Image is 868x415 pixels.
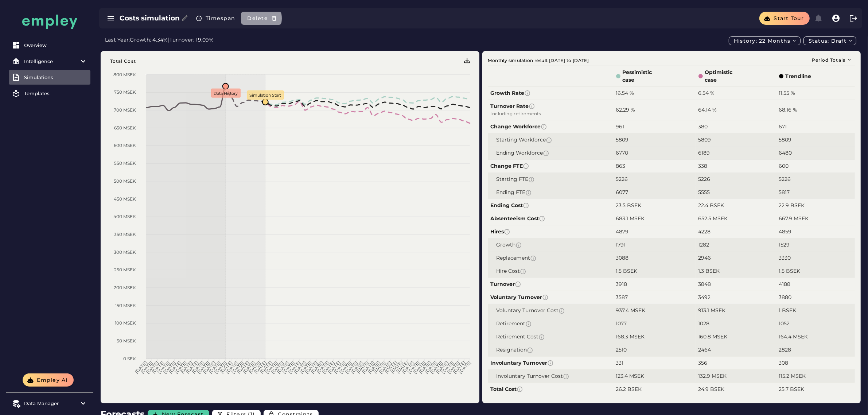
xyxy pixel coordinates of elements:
[698,150,710,156] span: 6189
[338,360,353,375] tspan: [DATE]
[242,360,256,375] tspan: [DATE]
[401,360,415,375] tspan: [DATE]
[616,241,626,248] span: 1791
[779,307,796,314] span: 1 BSEK
[698,281,711,287] span: 3848
[491,110,611,117] span: Including retirements
[418,360,432,375] tspan: [DATE]
[355,360,370,374] tspan: [DATE]
[253,360,268,374] tspan: [DATE]
[299,360,313,375] tspan: [DATE]
[287,360,301,375] tspan: [DATE]
[321,360,336,375] tspan: [DATE]
[808,38,853,44] span: Status: Draft
[114,125,136,131] tspan: 650 MSEK
[698,241,709,248] span: 1282
[190,360,205,374] tspan: [DATE]
[162,360,177,375] tspan: [DATE]
[616,106,635,113] span: 62.29 %
[616,373,644,379] span: 123.4 MSEK
[110,59,136,64] text: Total Cost
[779,241,790,248] span: 1529
[488,57,589,66] span: Monthly simulation result [DATE] to [DATE]
[230,360,245,375] tspan: [DATE]
[698,123,708,130] span: 380
[616,136,628,143] span: 5809
[156,360,171,375] tspan: [DATE]
[616,163,625,169] span: 863
[276,360,290,375] tspan: [DATE]
[115,303,136,308] tspan: 150 MSEK
[114,267,136,272] tspan: 250 MSEK
[24,42,87,48] div: Overview
[191,12,241,25] button: Timespan
[807,57,855,63] button: Period Totals
[497,372,611,380] span: Involuntary Turnover Cost
[497,189,611,196] span: Ending FTE
[24,74,87,80] div: Simulations
[440,360,455,374] tspan: [DATE]
[616,320,627,327] span: 1077
[497,267,611,275] span: Hire Cost
[423,360,438,374] tspan: [DATE]
[9,38,90,53] a: Overview
[247,360,262,374] tspan: [DATE]
[811,57,852,63] span: Period Totals
[622,69,655,84] span: Pessimistic case
[344,360,358,375] tspan: [DATE]
[213,360,228,375] tspan: [DATE]
[23,373,74,387] button: Empley AI
[698,373,727,379] span: 132.9 MSEK
[491,385,611,393] span: Total Cost
[151,360,165,374] tspan: [DATE]
[785,73,811,80] span: Trendline
[698,176,710,182] span: 5226
[384,360,398,374] tspan: [DATE]
[205,15,235,22] span: Timespan
[134,360,148,375] tspan: [DATE]
[616,307,645,314] span: 937.4 MSEK
[114,178,136,184] tspan: 500 MSEK
[145,360,160,375] tspan: [DATE]
[616,360,623,366] span: 331
[779,373,806,379] span: 115.2 MSEK
[9,70,90,85] a: Simulations
[114,249,136,255] tspan: 300 MSEK
[616,150,628,156] span: 6770
[367,360,381,375] tspan: [DATE]
[491,123,611,131] span: Change Workforce
[616,255,628,261] span: 3088
[616,90,634,96] span: 16.54 %
[120,13,180,23] h3: Costs simulation
[698,320,709,327] span: 1028
[115,320,136,326] tspan: 100 MSEK
[698,255,711,261] span: 2946
[698,202,724,209] span: 22.4 BSEK
[241,12,282,25] button: Delete
[616,123,624,130] span: 961
[497,241,611,249] span: Growth
[315,360,330,375] tspan: [DATE]
[779,281,790,287] span: 4188
[779,333,808,340] span: 164.4 MSEK
[464,58,471,65] img: f295f6VBWCpnzUQgECAAAIIwGMrBLoTQADdE6R+CAQIIIAAPLZCoDsBBNA9QeqHQIAAAgjAYysEuhNAAN0TpH4IBAgggAA8tk...
[616,346,627,353] span: 2510
[616,189,628,195] span: 6077
[117,338,136,344] tspan: 50 MSEK
[114,143,136,148] tspan: 600 MSEK
[36,377,68,383] span: Empley AI
[779,90,795,96] span: 11.55 %
[207,360,222,375] tspan: [DATE]
[616,176,628,182] span: 5226
[202,360,217,375] tspan: [DATE]
[698,386,724,392] span: 24.9 BSEK
[113,72,136,77] tspan: 800 MSEK
[779,228,791,235] span: 4859
[114,232,136,237] tspan: 350 MSEK
[491,359,611,367] span: Involuntary Turnover
[435,360,449,375] tspan: [DATE]
[458,360,472,374] tspan: [DATE]
[779,386,804,392] span: 25.7 BSEK
[729,36,801,45] button: History: 22 months
[168,360,182,374] tspan: [DATE]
